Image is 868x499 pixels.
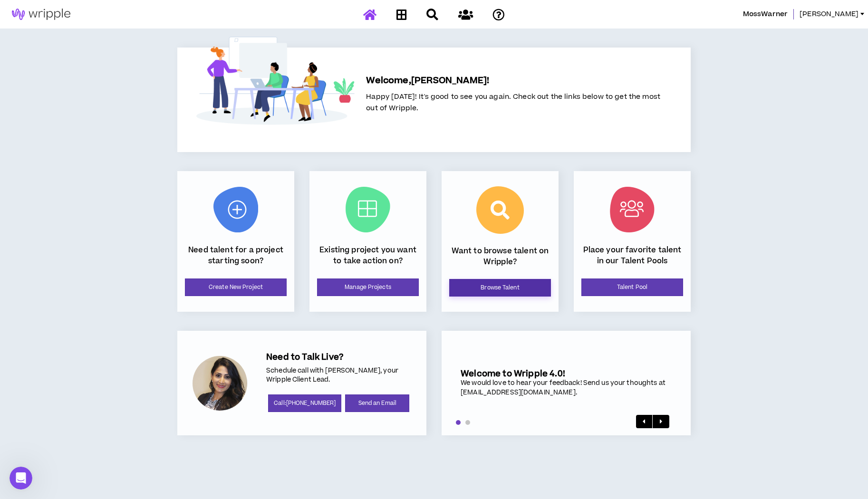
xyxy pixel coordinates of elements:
[317,245,419,266] p: Existing project you want to take action on?
[185,245,287,266] p: Need talent for a project starting soon?
[346,187,390,232] img: Current Projects
[10,467,32,489] iframe: Intercom live chat
[266,352,411,362] h5: Need to Talk Live?
[610,187,655,232] img: Talent Pool
[461,379,672,397] div: We would love to hear your feedback! Send us your thoughts at [EMAIL_ADDRESS][DOMAIN_NAME].
[449,279,551,297] a: Browse Talent
[345,394,409,412] a: Send an Email
[461,369,672,379] h5: Welcome to Wripple 4.0!
[366,74,660,87] h5: Welcome, [PERSON_NAME] !
[581,278,683,296] a: Talent Pool
[743,9,788,19] span: MossWarner
[366,92,660,113] span: Happy [DATE]! It's good to see you again. Check out the links below to get the most out of Wripple.
[266,366,411,385] p: Schedule call with [PERSON_NAME], your Wripple Client Lead.
[213,187,258,232] img: New Project
[800,9,858,19] span: [PERSON_NAME]
[193,356,247,411] div: Kiran B.
[581,245,683,266] p: Place your favorite talent in our Talent Pools
[449,246,551,267] p: Want to browse talent on Wripple?
[185,278,287,296] a: Create New Project
[317,278,419,296] a: Manage Projects
[268,394,341,412] a: Call:[PHONE_NUMBER]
